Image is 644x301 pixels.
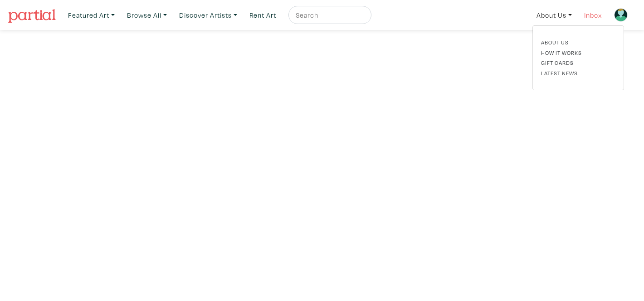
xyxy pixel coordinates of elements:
a: Rent Art [245,6,280,24]
a: How It Works [541,49,615,57]
a: Inbox [580,6,606,24]
a: Latest News [541,69,615,77]
a: Featured Art [64,6,119,24]
input: Search [295,10,363,21]
a: About Us [532,6,576,24]
a: About Us [541,38,615,46]
div: Featured Art [532,25,624,90]
img: avatar.png [614,8,628,22]
a: Gift Cards [541,58,615,67]
a: Browse All [123,6,171,24]
a: Discover Artists [175,6,241,24]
